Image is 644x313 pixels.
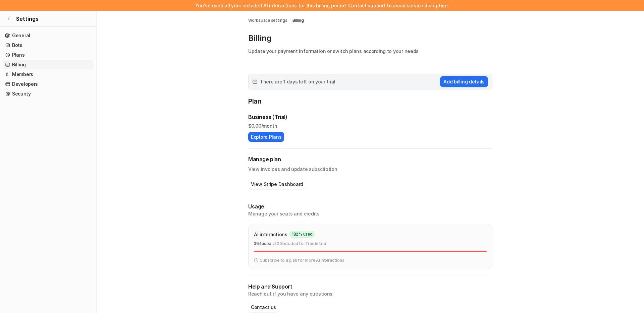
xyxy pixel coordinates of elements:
[348,3,386,8] span: Contact support
[3,31,94,40] a: General
[248,210,492,217] p: Manage your seats and credits
[254,241,271,247] p: 364 used
[248,122,492,129] p: $ 0.00/month
[3,70,94,79] a: Members
[248,291,492,297] p: Reach out if you have any questions.
[273,241,327,247] p: / 200 included for free in trial
[253,79,257,84] img: calender-icon.svg
[248,302,279,312] button: Contact us
[289,17,291,23] span: /
[248,203,492,210] p: Usage
[440,76,488,87] button: Add billing details
[260,78,335,85] span: There are 1 days left on your trial
[254,231,287,238] p: AI interactions
[248,113,287,121] p: Business (Trial)
[248,132,284,142] button: Explore Plans
[3,41,94,50] a: Bots
[3,50,94,60] a: Plans
[3,89,94,99] a: Security
[292,17,304,23] a: Billing
[3,60,94,69] a: Billing
[248,48,492,55] p: Update your payment information or switch plans according to your needs
[16,15,39,23] span: Settings
[3,79,94,89] a: Developers
[248,17,287,23] a: Workspace settings
[260,257,344,263] p: Subscribe to a plan for more AI interactions
[248,155,492,163] h2: Manage plan
[248,283,492,291] p: Help and Support
[289,231,315,238] span: 182 % used
[248,179,306,189] button: View Stripe Dashboard
[248,163,492,173] p: View invoices and update subscription
[248,96,492,108] p: Plan
[248,33,492,44] p: Billing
